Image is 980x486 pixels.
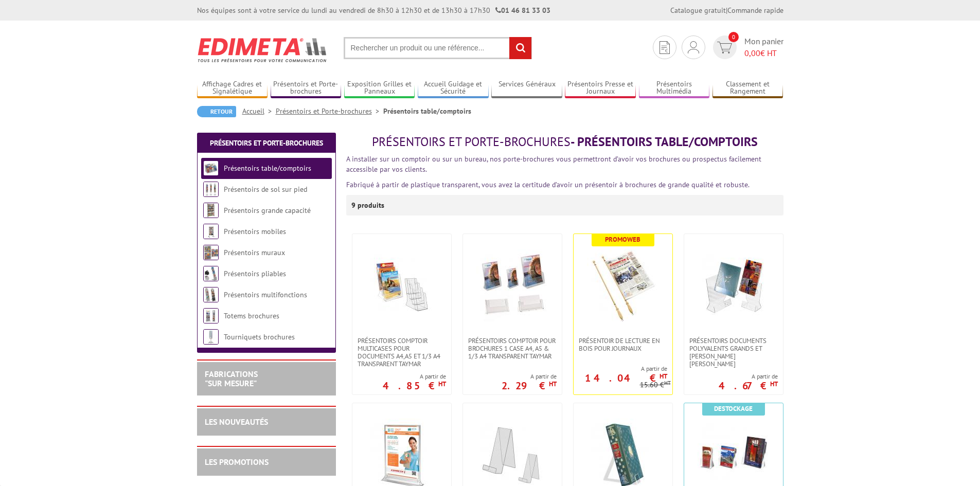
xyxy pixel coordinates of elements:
[639,80,710,97] a: Présentoirs Multimédia
[587,249,659,321] img: Présentoir de lecture en bois pour journaux
[509,37,531,59] input: rechercher
[242,106,276,116] a: Accueil
[585,375,667,381] p: 14.04 €
[491,80,562,97] a: Services Généraux
[744,48,760,58] span: 0,00
[358,337,446,368] span: Présentoirs comptoir multicases POUR DOCUMENTS A4,A5 ET 1/3 A4 TRANSPARENT TAYMAR
[670,5,783,15] div: |
[372,134,571,150] span: Présentoirs et Porte-brochures
[203,287,219,302] img: Présentoirs multifonctions
[224,332,295,341] a: Tourniquets brochures
[205,369,258,388] a: FABRICATIONS"Sur Mesure"
[276,106,383,116] a: Présentoirs et Porte-brochures
[744,35,783,59] span: Mon panier
[203,266,219,281] img: Présentoirs pliables
[224,248,285,257] a: Présentoirs muraux
[728,32,739,42] span: 0
[203,224,219,239] img: Présentoirs mobiles
[383,372,446,381] span: A partir de
[346,154,761,174] font: A installer sur un comptoir ou sur un bureau, nos porte-brochures vous permettront d’avoir vos br...
[197,80,268,97] a: Affichage Cadres et Signalétique
[224,311,279,320] a: Totems brochures
[344,37,532,59] input: Rechercher un produit ou une référence...
[717,42,732,53] img: devis rapide
[344,80,415,97] a: Exposition Grilles et Panneaux
[205,457,269,467] a: LES PROMOTIONS
[574,365,667,373] span: A partir de
[670,6,726,15] a: Catalogue gratuit
[579,337,667,352] span: Présentoir de lecture en bois pour journaux
[383,383,446,389] p: 4.85 €
[203,182,219,197] img: Présentoirs de sol sur pied
[574,337,672,352] a: Présentoir de lecture en bois pour journaux
[346,180,750,189] font: Fabriqué à partir de plastique transparent, vous avez la certitude d’avoir un présentoir à brochu...
[664,379,671,386] sup: HT
[714,404,753,413] b: Destockage
[640,381,671,389] p: 15.60 €
[770,380,778,388] sup: HT
[476,249,548,321] img: PRÉSENTOIRS COMPTOIR POUR BROCHURES 1 CASE A4, A5 & 1/3 A4 TRANSPARENT taymar
[383,106,471,116] li: Présentoirs table/comptoirs
[689,337,778,368] span: Présentoirs Documents Polyvalents Grands et [PERSON_NAME] [PERSON_NAME]
[744,47,783,59] span: € HT
[203,245,219,260] img: Présentoirs muraux
[727,6,783,15] a: Commande rapide
[502,372,557,381] span: A partir de
[549,380,557,388] sup: HT
[352,337,451,368] a: Présentoirs comptoir multicases POUR DOCUMENTS A4,A5 ET 1/3 A4 TRANSPARENT TAYMAR
[502,383,557,389] p: 2.29 €
[719,383,778,389] p: 4.67 €
[468,337,557,360] span: PRÉSENTOIRS COMPTOIR POUR BROCHURES 1 CASE A4, A5 & 1/3 A4 TRANSPARENT taymar
[224,269,286,278] a: Présentoirs pliables
[710,35,783,59] a: devis rapide 0 Mon panier 0,00€ HT
[463,337,562,360] a: PRÉSENTOIRS COMPTOIR POUR BROCHURES 1 CASE A4, A5 & 1/3 A4 TRANSPARENT taymar
[224,227,286,236] a: Présentoirs mobiles
[684,337,783,368] a: Présentoirs Documents Polyvalents Grands et [PERSON_NAME] [PERSON_NAME]
[203,160,219,176] img: Présentoirs table/comptoirs
[346,135,783,149] h1: - Présentoirs table/comptoirs
[224,164,311,173] a: Présentoirs table/comptoirs
[205,417,268,427] a: LES NOUVEAUTÉS
[495,6,550,15] strong: 01 46 81 33 03
[224,185,307,194] a: Présentoirs de sol sur pied
[271,80,342,97] a: Présentoirs et Porte-brochures
[438,380,446,388] sup: HT
[203,308,219,323] img: Totems brochures
[351,195,390,215] p: 9 produits
[224,206,311,215] a: Présentoirs grande capacité
[565,80,636,97] a: Présentoirs Presse et Journaux
[197,31,328,69] img: Edimeta
[203,329,219,345] img: Tourniquets brochures
[712,80,783,97] a: Classement et Rangement
[660,372,667,381] sup: HT
[605,235,640,244] b: Promoweb
[366,249,438,321] img: Présentoirs comptoir multicases POUR DOCUMENTS A4,A5 ET 1/3 A4 TRANSPARENT TAYMAR
[197,5,550,15] div: Nos équipes sont à votre service du lundi au vendredi de 8h30 à 12h30 et de 13h30 à 17h30
[197,106,236,117] a: Retour
[210,138,323,148] a: Présentoirs et Porte-brochures
[224,290,307,299] a: Présentoirs multifonctions
[203,203,219,218] img: Présentoirs grande capacité
[688,41,699,53] img: devis rapide
[719,372,778,381] span: A partir de
[698,249,770,321] img: Présentoirs Documents Polyvalents Grands et Petits Modèles
[418,80,489,97] a: Accueil Guidage et Sécurité
[660,41,670,54] img: devis rapide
